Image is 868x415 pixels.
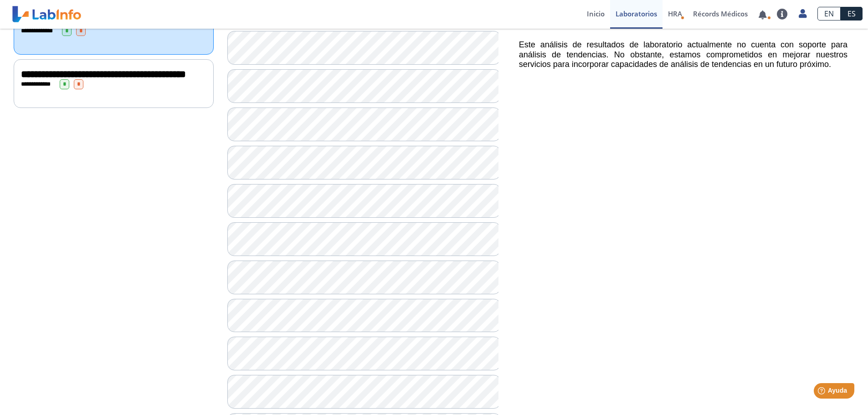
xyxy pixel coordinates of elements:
[817,7,841,20] a: EN
[668,9,682,18] span: HRA
[787,379,858,405] iframe: Help widget launcher
[519,40,847,70] h5: Este análisis de resultados de laboratorio actualmente no cuenta con soporte para análisis de ten...
[841,7,863,20] a: ES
